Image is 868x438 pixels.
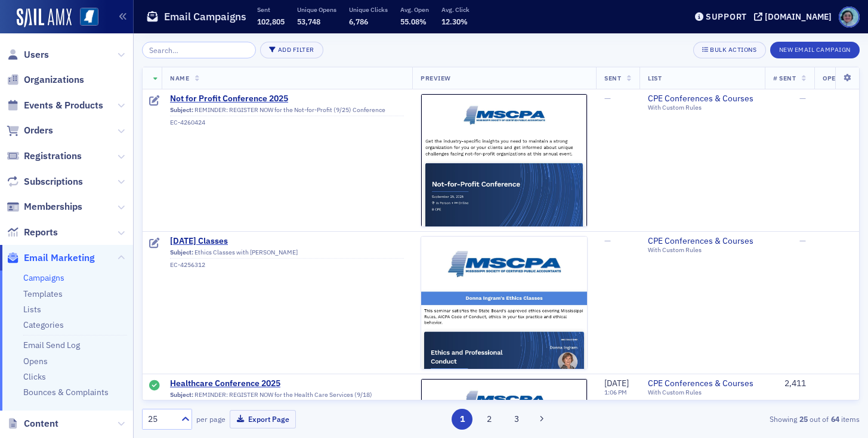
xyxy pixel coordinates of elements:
span: Subject: [170,106,193,114]
strong: 64 [829,414,841,424]
span: Events & Products [24,99,103,112]
img: SailAMX [80,8,98,26]
a: Healthcare Conference 2025 [170,378,404,389]
p: Sent [257,5,285,14]
a: Email Send Log [23,340,80,350]
a: [DATE] Classes [170,236,404,247]
span: Name [170,74,189,82]
span: Preview [421,74,451,82]
span: — [799,235,806,246]
a: Not for Profit Conference 2025 [170,94,404,104]
a: Campaigns [23,272,64,283]
strong: 25 [797,414,810,424]
span: [DATE] [604,378,629,389]
input: Search… [142,42,256,58]
span: 12.30% [441,17,468,26]
span: — [799,93,806,104]
div: 2,411 [773,378,806,389]
div: Draft [149,238,160,250]
a: Reports [7,226,58,239]
div: Support [706,11,747,22]
p: Unique Opens [297,5,336,14]
span: 55.08% [400,17,427,26]
span: 6,786 [349,17,368,26]
span: 53,748 [297,17,320,26]
a: CPE Conferences & Courses [648,94,756,104]
button: Add Filter [260,42,323,58]
button: 2 [479,409,500,430]
a: Memberships [7,200,82,213]
button: 1 [452,409,472,430]
span: — [604,93,611,104]
button: Bulk Actions [693,42,765,58]
div: EC-4256312 [170,261,404,269]
img: SailAMX [17,8,72,27]
button: 3 [506,409,527,430]
a: View Homepage [72,8,98,28]
div: 25 [148,413,174,425]
a: Users [7,48,49,61]
span: Content [24,417,58,430]
span: Subject: [170,248,193,256]
a: Organizations [7,73,84,86]
a: Events & Products [7,99,103,112]
span: Sent [604,74,621,82]
div: [DOMAIN_NAME] [765,11,832,22]
a: New Email Campaign [770,44,860,54]
div: Draft [149,95,160,107]
time: 1:06 PM [604,388,627,396]
div: REMINDER: REGISTER NOW for the Not-for-Profit (9/25) Conference [170,106,404,117]
span: Subject: [170,391,193,406]
span: List [648,74,662,82]
a: Content [7,417,58,430]
span: # Sent [773,74,796,82]
span: — [604,235,611,246]
a: Subscriptions [7,175,83,188]
label: per page [196,414,226,424]
a: CPE Conferences & Courses [648,378,756,389]
a: Opens [23,356,48,366]
span: Subscriptions [24,175,83,188]
div: Bulk Actions [710,46,756,53]
div: Ethics Classes with [PERSON_NAME] [170,248,404,259]
span: Email Marketing [24,251,95,265]
p: Avg. Open [400,5,429,14]
div: Sent [149,380,160,392]
span: Users [24,48,49,61]
div: With Custom Rules [648,389,756,396]
button: New Email Campaign [770,42,860,58]
a: CPE Conferences & Courses [648,236,756,247]
button: [DOMAIN_NAME] [754,13,836,21]
div: With Custom Rules [648,246,756,254]
a: Templates [23,288,63,299]
a: Lists [23,304,41,315]
p: Avg. Click [441,5,469,14]
div: Showing out of items [629,414,860,424]
button: Export Page [230,410,296,428]
span: Memberships [24,200,82,213]
div: REMINDER: REGISTER NOW for the Health Care Services (9/18) Conference [170,391,404,409]
div: EC-4260424 [170,119,404,126]
span: Organizations [24,73,84,86]
a: Orders [7,124,53,137]
div: With Custom Rules [648,104,756,111]
span: Registrations [24,150,82,163]
a: Bounces & Complaints [23,387,109,397]
a: Clicks [23,371,46,382]
a: Registrations [7,150,82,163]
a: Categories [23,319,64,330]
p: Unique Clicks [349,5,388,14]
a: Email Marketing [7,251,95,265]
span: Reports [24,226,58,239]
span: 102,805 [257,17,285,26]
span: Orders [24,124,53,137]
span: Profile [839,7,860,27]
h1: Email Campaigns [164,10,246,24]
